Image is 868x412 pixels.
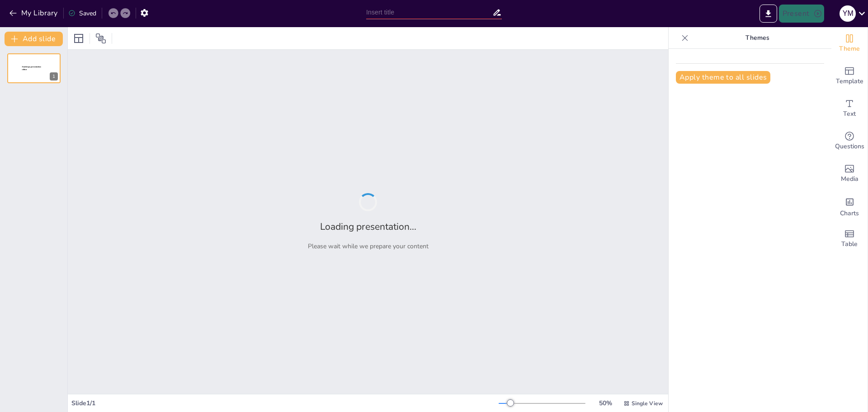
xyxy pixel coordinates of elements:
span: Position [95,33,106,44]
div: 50 % [594,399,616,407]
div: Y M [840,5,856,22]
span: Template [836,76,863,86]
button: Add slide [5,32,63,46]
span: Questions [835,142,864,152]
span: Charts [840,208,859,218]
button: Export to PowerPoint [759,5,777,23]
div: Add text boxes [831,92,868,125]
button: Y M [840,5,856,23]
span: Sendsteps presentation editor [22,66,41,71]
span: Table [841,239,858,249]
div: 1 [50,72,58,81]
div: Layout [71,31,86,46]
button: Apply theme to all slides [676,71,770,84]
input: Insert title [366,6,492,19]
div: Saved [68,9,96,18]
div: 1 [7,53,61,83]
span: Single View [632,400,663,407]
span: Media [841,174,859,184]
span: Text [843,109,856,119]
p: Themes [692,27,822,49]
div: Add ready made slides [831,60,868,92]
h2: Loading presentation... [320,220,416,233]
div: Get real-time input from your audience [831,125,868,157]
div: Add a table [831,223,868,255]
span: Theme [839,44,860,54]
div: Add charts and graphs [831,190,868,223]
div: Slide 1 / 1 [71,399,499,407]
div: Change the overall theme [831,27,868,60]
div: Add images, graphics, shapes or video [831,157,868,190]
p: Please wait while we prepare your content [308,242,429,251]
button: Present [779,5,824,23]
button: My Library [7,6,61,20]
